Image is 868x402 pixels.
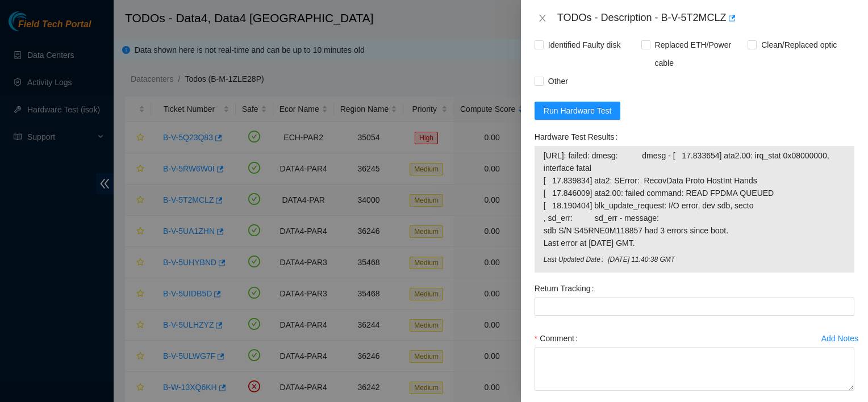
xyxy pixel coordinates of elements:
[535,329,582,347] label: Comment
[544,36,625,54] span: Identified Faulty disk
[535,279,599,298] label: Return Tracking
[535,13,550,24] button: Close
[544,104,612,117] span: Run Hardware Test
[821,329,859,347] button: Add Notes
[535,102,621,120] button: Run Hardware Test
[535,128,622,146] label: Hardware Test Results
[544,149,845,249] span: [URL]: failed: dmesg: dmesg - [ 17.833654] ata2.00: irq_stat 0x08000000, interface fatal [ 17.839...
[535,347,854,391] textarea: Comment
[557,9,854,27] div: TODOs - Description - B-V-5T2MCLZ
[608,254,845,265] span: [DATE] 11:40:38 GMT
[544,254,608,265] span: Last Updated Date
[650,36,748,72] span: Replaced ETH/Power cable
[821,334,858,342] div: Add Notes
[757,36,841,54] span: Clean/Replaced optic
[538,14,547,23] span: close
[544,72,573,90] span: Other
[535,298,854,316] input: Return Tracking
